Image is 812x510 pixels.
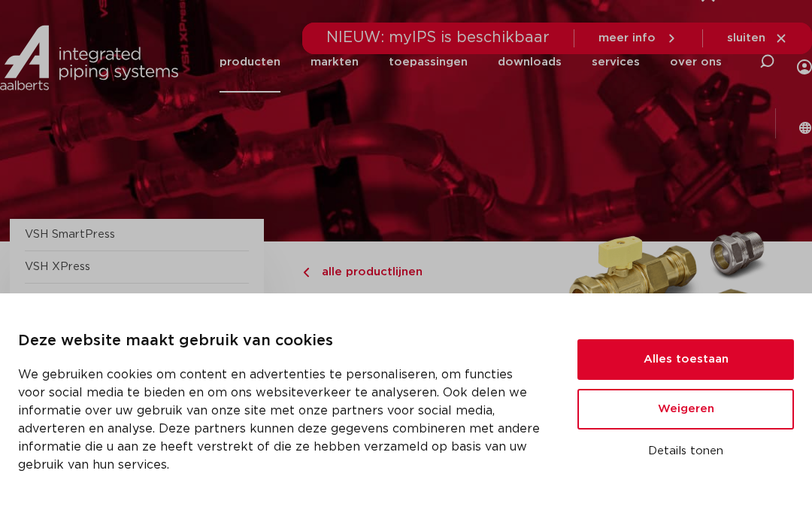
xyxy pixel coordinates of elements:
a: toepassingen [389,32,468,93]
a: VSH SmartPress [25,229,115,240]
a: producten [220,32,280,93]
p: Deze website maakt gebruik van cookies [18,329,541,354]
img: chevron-right.svg [303,268,309,278]
button: Weigeren [577,389,794,430]
span: alle productlijnen [313,266,423,278]
a: meer info [598,32,678,45]
span: sluiten [727,32,765,44]
button: Details tonen [577,439,794,464]
div: my IPS [797,27,812,97]
a: downloads [498,32,562,93]
span: meer info [598,32,656,44]
a: VSH XPress [25,261,90,272]
h1: Super [303,289,549,347]
span: NIEUW: myIPS is beschikbaar [326,30,550,45]
p: We gebruiken cookies om content en advertenties te personaliseren, om functies voor social media ... [18,366,541,474]
a: markten [311,32,359,93]
a: alle productlijnen [303,263,549,281]
a: over ons [670,32,722,93]
nav: Menu [220,32,722,93]
button: Alles toestaan [577,339,794,380]
a: services [592,32,640,93]
a: sluiten [727,32,788,45]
